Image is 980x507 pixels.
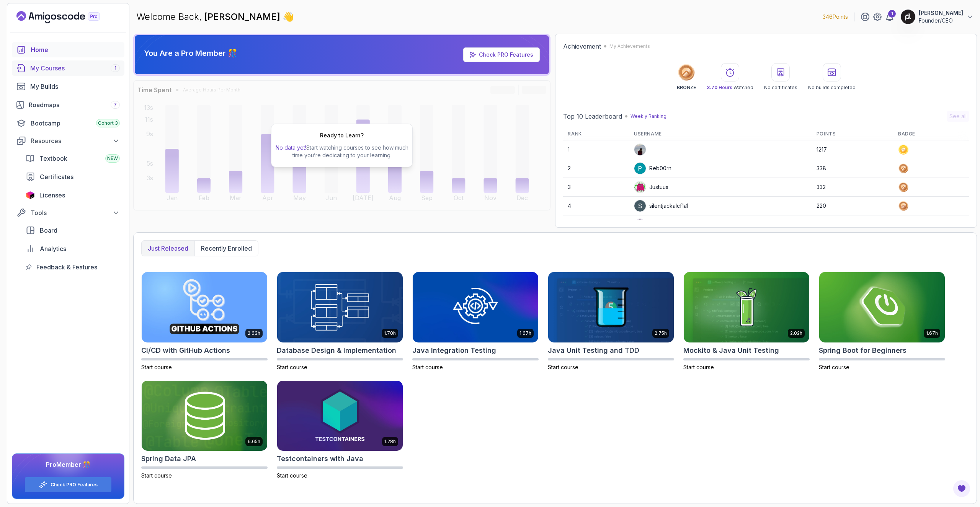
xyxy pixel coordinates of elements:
a: Java Unit Testing and TDD card2.75hJava Unit Testing and TDDStart course [548,272,674,371]
div: Home [31,45,120,54]
a: roadmaps [12,97,124,112]
span: Start course [277,472,307,479]
a: Check PRO Features [51,482,98,488]
h2: Java Unit Testing and TDD [548,345,639,356]
div: Reb00rn [634,162,671,174]
td: 4 [563,197,629,215]
span: Analytics [40,244,66,253]
button: Check PRO Features [24,477,112,492]
a: Java Integration Testing card1.67hJava Integration TestingStart course [412,272,539,371]
button: Just released [142,241,194,256]
button: user profile image[PERSON_NAME]Founder/CEO [900,9,974,24]
p: You Are a Pro Member 🎊 [144,48,237,59]
span: Textbook [39,154,67,163]
a: Landing page [16,11,118,23]
a: board [21,223,124,238]
div: 1 [888,10,896,18]
p: 2.75h [655,330,667,336]
span: 👋 [282,10,294,23]
p: 1.70h [384,330,396,336]
p: 2.63h [248,330,260,336]
a: Check PRO Features [479,51,533,58]
p: Recently enrolled [201,244,252,253]
p: No certificates [764,85,797,91]
img: default monster avatar [634,181,646,193]
td: 1 [563,140,629,159]
h2: Mockito & Java Unit Testing [683,345,779,356]
img: Java Integration Testing card [413,272,538,342]
div: bajoax1 [634,218,668,231]
img: Spring Data JPA card [142,381,267,451]
span: Start course [683,364,714,370]
div: Tools [31,208,120,217]
span: Certificates [40,172,73,181]
div: My Courses [30,64,120,73]
div: silentjackalcf1a1 [634,200,688,212]
a: Testcontainers with Java card1.28hTestcontainers with JavaStart course [277,380,403,480]
td: 2 [563,159,629,178]
a: home [12,42,124,57]
a: bootcamp [12,116,124,131]
div: Justuus [634,181,668,193]
td: 332 [812,178,893,197]
img: Mockito & Java Unit Testing card [684,272,809,342]
a: Database Design & Implementation card1.70hDatabase Design & ImplementationStart course [277,272,403,371]
th: Points [812,128,893,140]
img: Database Design & Implementation card [277,272,403,342]
img: user profile image [901,10,915,24]
span: Start course [412,364,443,370]
span: 1 [114,65,116,71]
span: Cohort 3 [98,120,118,126]
span: 7 [114,102,117,108]
span: Board [40,226,57,235]
p: Welcome Back, [136,11,294,23]
a: courses [12,60,124,76]
p: No builds completed [808,85,856,91]
td: 220 [812,197,893,215]
td: 3 [563,178,629,197]
img: jetbrains icon [26,191,35,199]
a: Spring Boot for Beginners card1.67hSpring Boot for BeginnersStart course [819,272,945,371]
img: user profile image [634,200,646,212]
h2: Top 10 Leaderboard [563,112,622,121]
h2: Java Integration Testing [412,345,496,356]
a: analytics [21,241,124,256]
p: 6.65h [248,439,260,445]
div: Bootcamp [31,119,120,128]
h2: Testcontainers with Java [277,453,363,464]
span: Start course [819,364,849,370]
td: 338 [812,159,893,178]
th: Rank [563,128,629,140]
p: [PERSON_NAME] [919,9,963,17]
th: Badge [893,128,969,140]
span: Start course [141,472,172,479]
a: feedback [21,259,124,275]
button: Recently enrolled [194,241,258,256]
img: Testcontainers with Java card [277,381,403,451]
h2: CI/CD with GitHub Actions [141,345,230,356]
div: Resources [31,136,120,145]
img: Spring Boot for Beginners card [819,272,945,342]
a: textbook [21,151,124,166]
span: 3.70 Hours [707,85,732,90]
span: Licenses [39,191,65,200]
h2: Achievement [563,42,601,51]
img: user profile image [634,144,646,155]
span: NEW [107,155,118,161]
a: builds [12,79,124,94]
a: Mockito & Java Unit Testing card2.02hMockito & Java Unit TestingStart course [683,272,810,371]
button: Tools [12,206,124,220]
p: 1.67h [519,330,531,336]
p: BRONZE [677,85,696,91]
img: Java Unit Testing and TDD card [548,272,674,342]
p: Weekly Ranking [630,113,666,119]
p: 1.28h [384,439,396,445]
img: default monster avatar [634,219,646,230]
span: Start course [548,364,578,370]
p: Start watching courses to see how much time you’re dedicating to your learning. [274,144,409,159]
td: 5 [563,215,629,234]
p: Just released [148,244,188,253]
p: Founder/CEO [919,17,963,24]
h2: Spring Data JPA [141,453,196,464]
a: CI/CD with GitHub Actions card2.63hCI/CD with GitHub ActionsStart course [141,272,268,371]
